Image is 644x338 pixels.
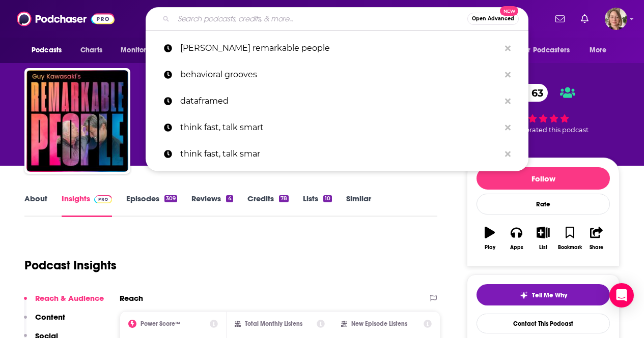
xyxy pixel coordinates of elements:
button: tell me why sparkleTell Me Why [477,284,610,305]
div: List [539,244,547,251]
h2: Total Monthly Listens [245,320,302,327]
button: open menu [514,41,584,60]
a: think fast, talk smart [146,114,528,141]
div: Share [590,244,603,251]
a: Show notifications dropdown [577,10,593,27]
div: Play [485,244,495,251]
button: Bookmark [556,220,583,257]
a: InsightsPodchaser Pro [62,194,112,217]
a: Show notifications dropdown [551,10,569,27]
p: dataframed [180,88,500,114]
h1: Podcast Insights [24,258,117,273]
p: behavioral grooves [180,62,500,88]
div: Rate [477,194,610,214]
a: dataframed [146,88,528,114]
span: Logged in as AriFortierPr [605,8,627,30]
h2: Reach [120,293,143,303]
button: open menu [114,41,170,60]
img: Podchaser Pro [94,195,112,203]
button: Show profile menu [605,8,627,30]
a: Contact This Podcast [477,314,610,333]
div: 309 [164,195,177,202]
img: User Profile [605,8,627,30]
div: Bookmark [558,244,582,251]
div: Apps [510,244,523,251]
span: 63 [521,84,548,102]
p: Reach & Audience [35,293,104,303]
div: 63 8 peoplerated this podcast [467,77,620,141]
div: Search podcasts, credits, & more... [146,7,528,30]
div: 78 [279,195,289,202]
button: Content [24,312,65,331]
img: Guy Kawasaki's Remarkable People [26,70,128,172]
a: Reviews4 [191,194,233,217]
button: Share [583,220,610,257]
h2: New Episode Listens [351,320,407,327]
a: think fast, talk smar [146,141,528,167]
span: For Podcasters [521,43,570,57]
div: Open Intercom Messenger [609,283,634,308]
span: Charts [80,43,102,57]
button: open menu [24,41,75,60]
button: Follow [477,167,610,190]
a: behavioral grooves [146,62,528,88]
button: Apps [503,220,529,257]
div: 4 [226,195,233,202]
img: Podchaser - Follow, Share and Rate Podcasts [17,9,115,28]
span: Open Advanced [472,16,514,21]
p: think fast, talk smar [180,141,500,167]
a: 63 [511,84,548,102]
span: Tell Me Why [532,291,567,299]
button: open menu [582,41,620,60]
span: More [590,43,607,57]
a: [PERSON_NAME] remarkable people [146,35,528,62]
button: Play [477,220,503,257]
button: Open AdvancedNew [467,13,519,25]
span: Monitoring [121,43,157,57]
h2: Power Score™ [141,320,180,327]
p: think fast, talk smart [180,114,500,141]
a: About [24,194,47,217]
img: tell me why sparkle [520,291,528,299]
a: Episodes309 [126,194,177,217]
button: List [530,220,556,257]
p: guy kawasaki's remarkable people [180,35,500,62]
input: Search podcasts, credits, & more... [174,11,467,27]
a: Credits78 [247,194,289,217]
a: Lists10 [303,194,332,217]
button: Reach & Audience [24,293,104,312]
a: Charts [74,41,108,60]
span: rated this podcast [529,126,589,134]
p: Content [35,312,65,322]
div: 10 [323,195,332,202]
span: Podcasts [32,43,62,57]
a: Similar [346,194,371,217]
span: New [500,6,518,16]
